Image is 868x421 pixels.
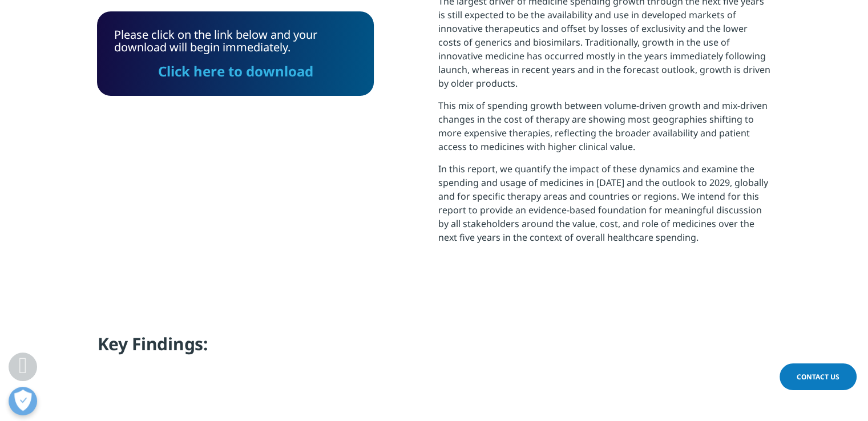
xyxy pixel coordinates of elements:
[158,62,313,80] a: Click here to download
[780,363,857,390] a: Contact Us
[797,372,839,382] span: Contact Us
[438,99,771,162] p: This mix of spending growth between volume-driven growth and mix-driven changes in the cost of th...
[9,387,37,415] button: Open Preferences
[98,333,771,364] h4: Key Findings:
[438,162,771,253] p: In this report, we quantify the impact of these dynamics and examine the spending and usage of me...
[114,29,357,79] div: Please click on the link below and your download will begin immediately.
